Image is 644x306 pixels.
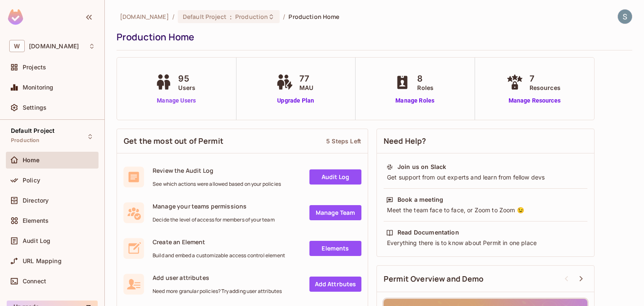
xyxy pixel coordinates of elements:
span: W [9,40,25,52]
li: / [172,13,174,21]
div: Read Documentation [397,228,459,237]
span: 8 [417,72,434,85]
span: Users [178,83,195,92]
a: Upgrade Plan [274,96,317,105]
span: Build and embed a customizable access control element [153,252,285,259]
span: See which actions were allowed based on your policies [153,181,281,187]
span: Production [11,137,40,144]
span: Roles [417,83,434,92]
span: Review the Audit Log [153,166,281,174]
span: Workspace: withpronto.com [29,43,79,50]
span: Directory [23,197,49,204]
span: Monitoring [23,84,54,91]
span: Production [235,13,268,21]
span: 7 [530,72,561,85]
div: Book a meeting [397,195,443,204]
span: Connect [23,278,46,285]
div: Meet the team face to face, or Zoom to Zoom 😉 [386,206,585,214]
span: Home [23,157,40,164]
span: Get the most out of Permit [124,136,223,146]
span: Default Project [11,127,55,134]
span: Projects [23,64,46,71]
span: Permit Overview and Demo [384,274,484,284]
span: Resources [530,83,561,92]
span: Create an Element [153,238,285,246]
span: Default Project [183,13,226,21]
span: Manage your teams permissions [153,202,275,210]
span: Settings [23,104,47,111]
span: : [229,13,232,20]
div: Production Home [117,31,628,43]
a: Manage Team [309,205,361,220]
img: SReyMgAAAABJRU5ErkJggg== [8,9,23,25]
span: Add user attributes [153,274,282,282]
span: Elements [23,217,49,224]
span: Policy [23,177,40,184]
li: / [283,13,285,21]
div: Get support from out experts and learn from fellow devs [386,173,585,182]
a: Add Attrbutes [309,277,361,292]
a: Manage Users [153,96,200,105]
span: the active workspace [120,13,169,21]
span: Production Home [288,13,339,21]
span: Need more granular policies? Try adding user attributes [153,288,282,295]
span: Decide the level of access for members of your team [153,216,275,223]
span: 77 [299,72,313,85]
a: Audit Log [309,169,361,185]
a: Manage Resources [504,96,565,105]
a: Manage Roles [392,96,438,105]
div: Join us on Slack [397,163,446,171]
span: Need Help? [384,136,426,146]
div: 5 Steps Left [326,137,361,145]
span: 95 [178,72,195,85]
a: Elements [309,241,361,256]
div: Everything there is to know about Permit in one place [386,239,585,247]
span: URL Mapping [23,258,62,264]
img: Shekhar Tyagi [618,10,632,24]
span: MAU [299,83,313,92]
span: Audit Log [23,237,50,244]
